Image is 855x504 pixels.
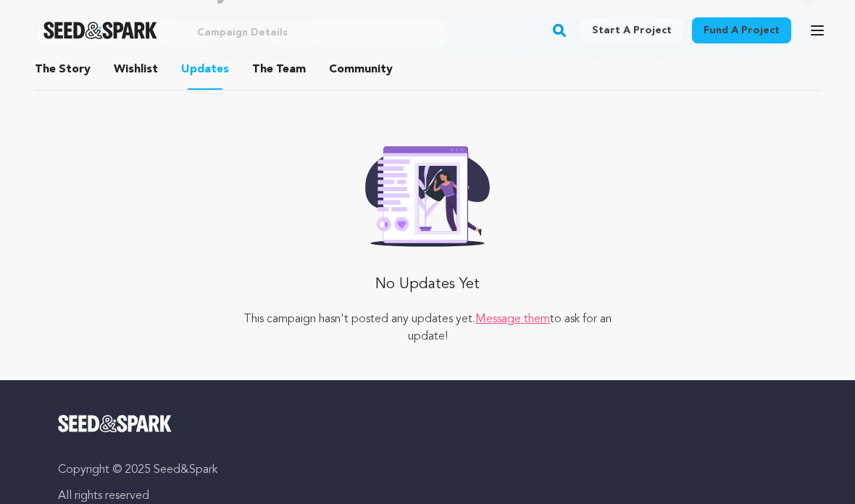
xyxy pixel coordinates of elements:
[231,311,624,345] p: This campaign hasn't posted any updates yet. to ask for an update!
[58,461,797,479] p: Copyright © 2025 Seed&Spark
[35,61,56,78] span: The
[35,61,91,78] span: Story
[58,415,172,432] img: Seed&Spark Logo
[252,61,273,78] span: The
[580,17,683,43] a: Start a project
[252,61,306,78] span: Team
[43,22,157,39] a: Seed&Spark Homepage
[231,270,624,299] p: No Updates Yet
[475,314,550,325] a: Message them
[354,137,501,247] img: Seed&Spark Rafiki Image
[58,415,797,432] a: Seed&Spark Homepage
[43,22,157,39] img: Seed&Spark Logo Dark Mode
[114,61,158,78] span: Wishlist
[329,61,393,78] span: Community
[181,61,229,78] span: Updates
[692,17,791,43] a: Fund a project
